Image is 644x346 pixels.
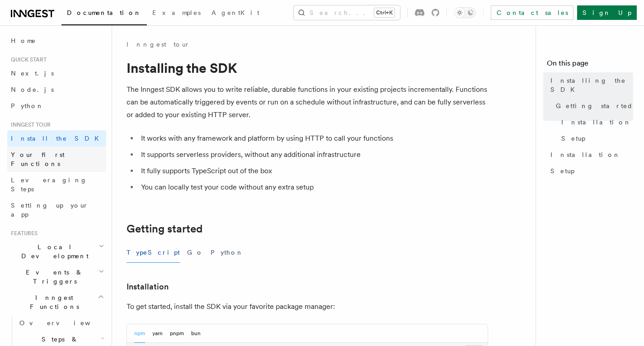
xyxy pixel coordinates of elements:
[7,197,106,223] a: Setting up your app
[127,60,488,76] h1: Installing the SDK
[127,40,190,49] a: Inngest tour
[558,130,633,147] a: Setup
[11,151,65,167] span: Your first Functions
[547,163,633,179] a: Setup
[7,81,106,98] a: Node.js
[7,239,106,264] button: Local Development
[11,135,104,142] span: Install the SDK
[11,102,44,109] span: Python
[147,3,206,24] a: Examples
[7,289,106,315] button: Inngest Functions
[7,172,106,197] a: Leveraging Steps
[550,166,574,175] span: Setup
[547,58,633,72] h4: On this page
[211,242,244,263] button: Python
[11,70,54,77] span: Next.js
[152,324,163,343] button: yarn
[374,8,395,17] kbd: Ctrl+K
[127,242,180,263] button: TypeScript
[294,5,400,20] button: Search...Ctrl+K
[547,72,633,98] a: Installing the SDK
[7,98,106,114] a: Python
[454,7,476,18] button: Toggle dark mode
[127,300,488,313] p: To get started, install the SDK via your favorite package manager:
[577,5,637,20] a: Sign Up
[134,324,145,343] button: npm
[138,181,488,194] li: You can locally test your code without any extra setup
[7,33,106,49] a: Home
[561,134,585,143] span: Setup
[7,242,99,261] span: Local Development
[191,324,201,343] button: bun
[7,56,47,63] span: Quick start
[212,9,259,16] span: AgentKit
[7,65,106,81] a: Next.js
[19,319,113,327] span: Overview
[558,114,633,130] a: Installation
[138,148,488,161] li: It supports serverless providers, without any additional infrastructure
[67,9,141,16] span: Documentation
[7,147,106,172] a: Your first Functions
[491,5,573,20] a: Contact sales
[11,202,89,218] span: Setting up your app
[138,165,488,177] li: It fully supports TypeScript out of the box
[7,121,51,128] span: Inngest tour
[127,223,202,235] a: Getting started
[561,118,631,127] span: Installation
[7,293,98,311] span: Inngest Functions
[556,101,633,110] span: Getting started
[547,147,633,163] a: Installation
[11,36,36,45] span: Home
[206,3,265,24] a: AgentKit
[550,76,633,94] span: Installing the SDK
[550,150,620,159] span: Installation
[138,132,488,145] li: It works with any framework and platform by using HTTP to call your functions
[170,324,184,343] button: pnpm
[152,9,201,16] span: Examples
[552,98,633,114] a: Getting started
[11,176,87,193] span: Leveraging Steps
[187,242,203,263] button: Go
[7,264,106,289] button: Events & Triggers
[127,280,169,293] a: Installation
[7,230,38,237] span: Features
[11,86,54,93] span: Node.js
[7,130,106,147] a: Install the SDK
[7,268,99,286] span: Events & Triggers
[61,3,147,25] a: Documentation
[127,83,488,121] p: The Inngest SDK allows you to write reliable, durable functions in your existing projects increme...
[16,315,106,331] a: Overview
